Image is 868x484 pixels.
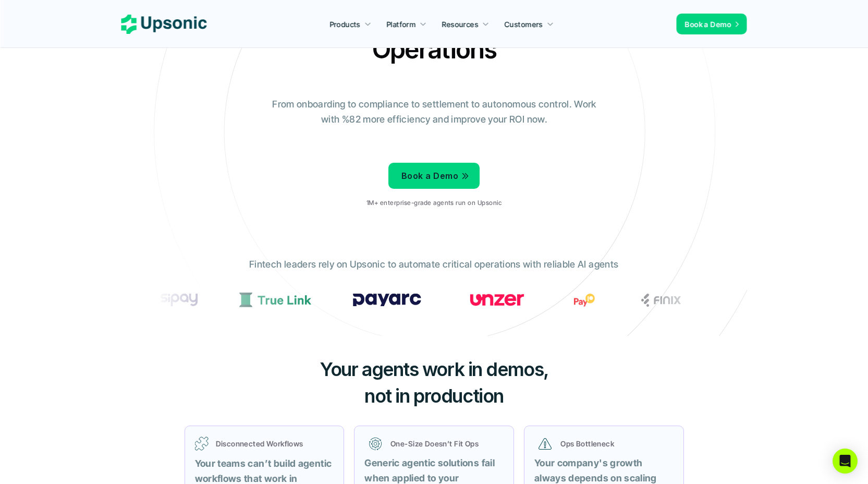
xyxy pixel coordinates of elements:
p: Ops Bottleneck [560,438,669,449]
a: Book a Demo [388,163,480,189]
p: Fintech leaders rely on Upsonic to automate critical operations with reliable AI agents [249,257,618,272]
span: Book a Demo [685,20,731,29]
a: Book a Demo [677,14,747,34]
span: not in production [364,384,504,407]
p: Resources [442,19,479,30]
span: Your agents work in demos, [320,358,548,381]
p: 1M+ enterprise-grade agents run on Upsonic [366,199,502,207]
p: Disconnected Workflows [216,438,334,449]
div: Open Intercom Messenger [833,449,858,474]
p: Customers [505,19,543,30]
span: Book a Demo [401,171,458,181]
p: Products [329,19,360,30]
a: Products [323,15,377,33]
p: One-Size Doesn’t Fit Ops [390,438,499,449]
p: Platform [386,19,415,30]
p: From onboarding to compliance to settlement to autonomous control. Work with %82 more efficiency ... [265,97,604,127]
